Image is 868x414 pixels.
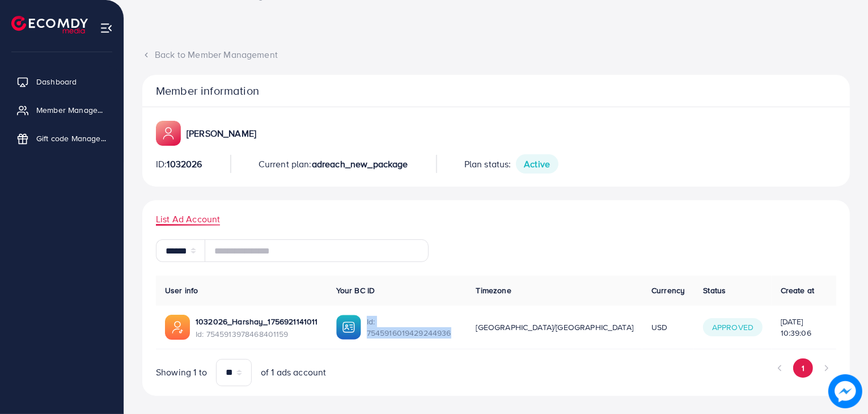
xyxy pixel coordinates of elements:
span: Active [516,154,558,174]
span: Id: 7545913978468401159 [196,328,318,340]
span: of 1 ads account [261,366,327,379]
img: ic-member-manager.00abd3e0.svg [156,121,181,146]
span: Currency [651,285,685,296]
img: menu [100,22,113,35]
span: List Ad Account [156,213,220,226]
img: logo [11,16,88,33]
div: [DATE] 10:39:06 [781,316,827,339]
span: adreach_new_package [312,158,408,170]
img: ic-ads-acc.e4c84228.svg [165,315,190,340]
a: Member Management [9,99,115,121]
a: Gift code Management [9,127,115,150]
span: Approved [703,318,762,336]
span: Member Management [36,104,107,116]
p: Plan status: [464,157,558,171]
p: Member information [156,84,836,98]
span: Showing 1 to [156,366,207,379]
span: [GEOGRAPHIC_DATA]/[GEOGRAPHIC_DATA] [476,322,634,333]
span: Gift code Management [36,133,107,144]
img: image [829,375,862,408]
span: Timezone [476,285,511,296]
span: Id: 7545916019429244936 [367,316,458,339]
div: Back to Member Management [142,48,850,61]
p: 1032026_Harshay_1756921141011 [196,315,318,328]
ul: Pagination [770,358,836,378]
p: Current plan: [259,157,408,171]
p: [PERSON_NAME] [187,126,256,140]
span: 1032026 [167,158,202,170]
span: User info [165,285,198,296]
button: Go to page 1 [793,358,813,378]
img: ic-ba-acc.ded83a64.svg [336,315,361,340]
span: Create at [781,285,814,296]
span: Your BC ID [336,285,375,296]
p: ID: [156,157,202,171]
span: USD [651,322,667,333]
span: Status [703,285,726,296]
a: Dashboard [9,70,115,93]
span: Dashboard [36,76,77,87]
